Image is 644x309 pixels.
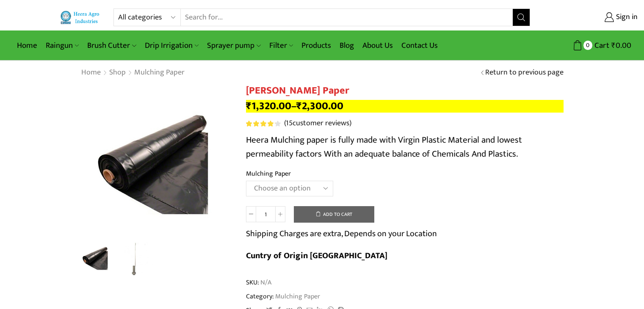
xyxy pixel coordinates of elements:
span: Category: [246,292,320,301]
p: – [246,100,564,113]
li: 2 / 2 [118,241,153,275]
li: 1 / 2 [79,241,114,275]
a: Shop [109,67,126,78]
span: Cart [592,40,609,51]
span: 15 [246,121,282,127]
span: 0 [583,41,592,50]
span: Sign in [614,12,638,23]
a: Contact Us [397,36,442,55]
p: Shipping Charges are extra, Depends on your Location [246,227,437,240]
div: 1 / 2 [81,85,233,237]
a: About Us [358,36,397,55]
img: Mulching Paper Hole Long [118,241,153,276]
span: 15 [286,117,293,130]
a: Sprayer pump [203,36,265,55]
span: ₹ [611,39,616,52]
span: Heera Mulching paper is fully made with Virgin Plastic Material and lowest permeability factors W... [246,132,522,162]
span: ₹ [246,97,252,115]
span: SKU: [246,278,564,287]
img: Heera Mulching Paper [81,85,233,237]
label: Mulching Paper [246,169,291,179]
a: Mulching-Hole [118,241,153,276]
a: Home [13,36,41,55]
button: Add to cart [294,206,374,223]
input: Search for... [181,9,513,26]
a: Home [81,67,101,78]
a: Filter [265,36,297,55]
div: Rated 4.27 out of 5 [246,121,280,127]
a: Drip Irrigation [141,36,203,55]
a: Mulching Paper [134,67,185,78]
a: Mulching Paper [274,291,320,302]
bdi: 0.00 [611,39,631,52]
a: Sign in [543,10,638,25]
bdi: 1,320.00 [246,97,291,115]
button: Search button [513,9,530,26]
a: Products [297,36,335,55]
h1: [PERSON_NAME] Paper [246,85,564,97]
input: Product quantity [256,206,275,222]
a: Raingun [41,36,83,55]
span: Rated out of 5 based on customer ratings [246,121,275,127]
a: (15customer reviews) [284,118,351,129]
a: Brush Cutter [83,36,140,55]
a: Return to previous page [485,67,564,78]
nav: Breadcrumb [81,67,185,78]
a: Blog [335,36,358,55]
bdi: 2,300.00 [296,97,343,115]
b: Cuntry of Origin [GEOGRAPHIC_DATA] [246,248,387,263]
span: N/A [259,278,271,287]
a: 0 Cart ₹0.00 [539,38,631,53]
span: ₹ [296,97,302,115]
img: Heera Mulching Paper [79,240,114,275]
